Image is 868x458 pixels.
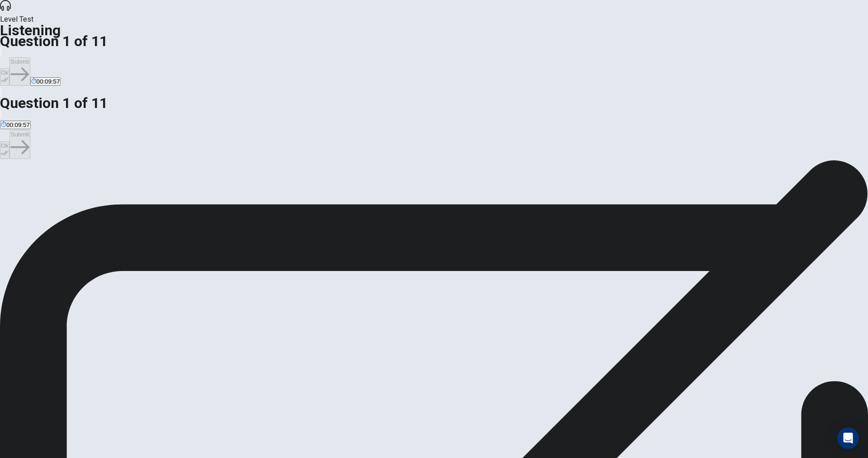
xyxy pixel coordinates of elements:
div: Open Intercom Messenger [837,427,859,449]
button: Submit [9,57,30,86]
span: 00:09:57 [6,122,30,128]
span: 00:09:57 [37,78,60,85]
button: 00:09:57 [30,77,61,86]
button: Submit [9,130,30,159]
